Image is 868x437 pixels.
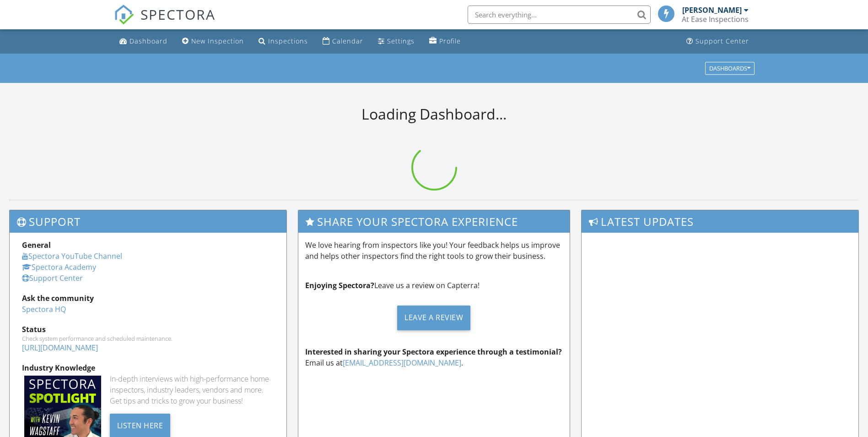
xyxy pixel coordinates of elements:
[682,15,749,24] div: At Ease Inspections
[114,12,216,32] a: SPECTORA
[114,5,134,25] img: The Best Home Inspection Software - Spectora
[178,33,248,50] a: New Inspection
[319,33,367,50] a: Calendar
[682,5,742,15] div: [PERSON_NAME]
[695,37,749,45] div: Support Center
[387,37,415,45] div: Settings
[191,37,244,45] div: New Inspection
[22,240,51,250] strong: General
[22,362,274,373] div: Industry Knowledge
[268,37,308,45] div: Inspections
[468,5,651,24] input: Search everything...
[140,5,216,24] span: SPECTORA
[343,358,461,368] a: [EMAIL_ADDRESS][DOMAIN_NAME]
[22,262,96,272] a: Spectora Academy
[305,280,374,290] strong: Enjoying Spectora?
[298,210,570,233] h3: Share Your Spectora Experience
[22,251,122,261] a: Spectora YouTube Channel
[22,273,83,283] a: Support Center
[110,373,274,406] div: In-depth interviews with high-performance home inspectors, industry leaders, vendors and more. Ge...
[22,324,274,335] div: Status
[426,33,464,50] a: Profile
[374,33,418,50] a: Settings
[683,33,753,50] a: Support Center
[110,420,171,430] a: Listen Here
[305,280,563,291] p: Leave us a review on Capterra!
[305,298,563,337] a: Leave a Review
[305,347,562,357] strong: Interested in sharing your Spectora experience through a testimonial?
[439,37,461,45] div: Profile
[705,62,755,75] button: Dashboards
[22,304,66,314] a: Spectora HQ
[397,306,470,330] div: Leave a Review
[22,335,274,342] div: Check system performance and scheduled maintenance.
[255,33,312,50] a: Inspections
[582,210,858,233] h3: Latest Updates
[709,65,750,71] div: Dashboards
[116,33,171,50] a: Dashboard
[10,210,286,233] h3: Support
[22,343,98,353] a: [URL][DOMAIN_NAME]
[129,37,167,45] div: Dashboard
[305,240,563,262] p: We love hearing from inspectors like you! Your feedback helps us improve and helps other inspecto...
[305,346,563,368] p: Email us at .
[22,293,274,304] div: Ask the community
[332,37,363,45] div: Calendar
